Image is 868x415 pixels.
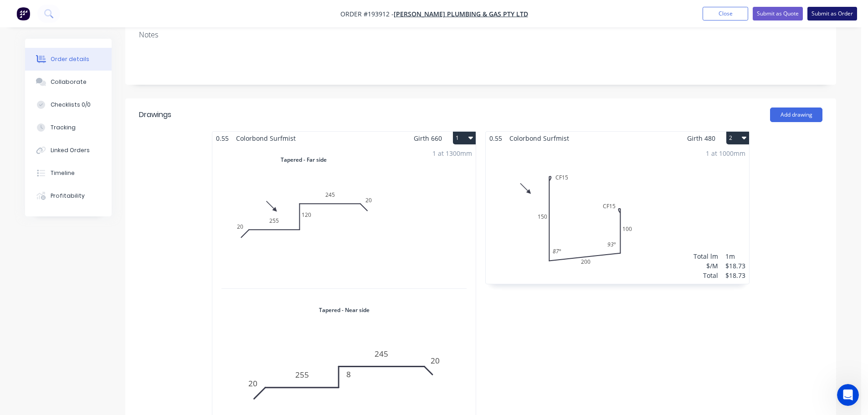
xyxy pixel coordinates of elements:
a: [PERSON_NAME] Plumbing & Gas Pty Ltd [394,10,528,18]
div: $18.73 [725,261,745,271]
button: 2 [726,132,749,144]
div: Total [693,271,718,280]
button: Tracking [25,116,112,139]
button: Add drawing [770,108,822,122]
div: 1 at 1000mm [706,149,745,158]
span: Girth 480 [687,132,715,145]
div: $/M [693,261,718,271]
div: Order details [51,55,89,63]
div: Linked Orders [51,146,90,154]
button: Linked Orders [25,139,112,162]
span: Girth 660 [414,132,442,145]
span: 0.55 [486,132,506,145]
div: Timeline [51,169,75,177]
button: Checklists 0/0 [25,93,112,116]
div: 1 at 1300mm [432,149,472,158]
span: Colorbond Surfmist [506,132,573,145]
button: Submit as Order [807,7,857,20]
div: $18.73 [725,271,745,280]
span: Order #193912 - [340,10,394,18]
span: Colorbond Surfmist [232,132,299,145]
button: Order details [25,48,112,71]
button: Timeline [25,162,112,184]
button: Profitability [25,184,112,207]
img: Factory [16,7,30,20]
button: Submit as Quote [753,7,803,20]
div: Tracking [51,123,76,132]
button: Collaborate [25,71,112,93]
div: Collaborate [51,78,87,86]
button: Close [703,7,748,20]
div: Notes [139,31,822,39]
div: Total lm [693,251,718,261]
button: 1 [453,132,476,144]
div: Drawings [139,109,171,120]
div: Profitability [51,192,85,200]
iframe: Intercom live chat [837,384,859,406]
div: Checklists 0/0 [51,101,91,109]
div: 1m [725,251,745,261]
span: 0.55 [212,132,232,145]
div: 0CF15150200CF1510087º93º1 at 1000mmTotal lm$/MTotal1m$18.73$18.73 [486,145,749,284]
